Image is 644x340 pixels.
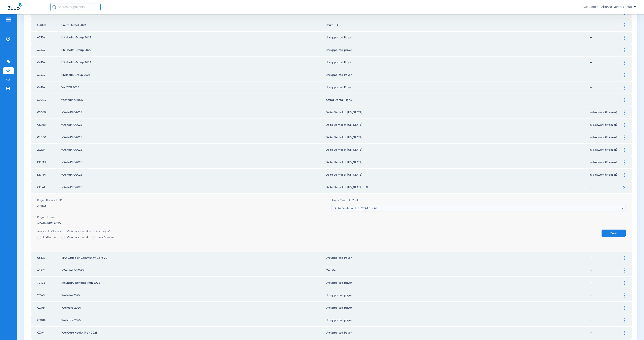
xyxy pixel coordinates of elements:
[624,61,625,65] img: group-vertical.svg
[31,289,61,301] td: 23160
[589,94,621,106] td: --
[31,119,61,131] td: CDAR1
[61,314,326,326] td: Wellcare 2025
[589,69,621,81] td: --
[326,69,589,81] td: Unsupported Payer
[589,314,621,326] td: --
[621,184,627,191] img: plus.svg
[31,144,61,156] td: 22229
[326,277,589,289] td: Unsupported payer
[31,264,61,276] td: 65978
[582,5,636,9] span: Zuub Admin - Alliance Dental Group
[52,5,56,9] img: Search Icon
[31,302,61,314] td: CX014
[624,110,625,115] img: group-vertical.svg
[624,73,625,77] img: group-vertical.svg
[31,94,61,106] td: 60054
[61,302,326,314] td: Wellcare 2024
[31,32,61,44] td: 62324
[326,289,589,301] td: Unsupported payer
[61,289,326,301] td: Wellabe 2025
[624,48,625,52] img: group-vertical.svg
[589,32,621,44] td: --
[326,19,589,31] td: Unum - AI
[624,256,625,260] img: group-vertical.svg
[31,44,61,56] td: 62324
[61,156,326,168] td: vDeltaPPO2025
[326,327,589,339] td: Unsupported Payer
[31,19,61,31] td: CX007
[589,289,621,301] td: --
[589,252,621,264] td: --
[61,69,326,81] td: USHealth Group 2024
[61,57,326,69] td: US Health Group 2025
[589,144,621,156] td: In-Network (Premier)
[326,169,589,181] td: Delta Dental of [US_STATE]
[61,181,326,193] td: vDeltaPPO2025
[31,169,61,181] td: DDPIN
[589,81,621,94] td: --
[37,236,58,240] label: In-Network
[624,160,625,165] img: group-vertical.svg
[624,318,625,322] img: group-vertical.svg
[624,306,625,310] img: group-vertical.svg
[61,94,326,106] td: vAetnaPPO2025
[31,81,61,94] td: 06126
[334,206,377,210] span: Delta Dental of [US_STATE] - AI
[61,32,326,44] td: US Health Group 2023
[326,57,589,69] td: Unsupported Payer
[61,327,326,339] td: WellCare Health Plan 2025
[61,44,326,56] td: US Health Group 2025
[624,148,625,152] img: group-vertical.svg
[589,156,621,168] td: In-Network (Premier)
[326,181,589,193] td: Delta Dental of [US_STATE] - AI
[589,19,621,31] td: --
[31,106,61,118] td: 05030
[589,106,621,118] td: In-Network (Premier)
[624,86,625,90] img: group-vertical.svg
[589,327,621,339] td: --
[61,106,326,118] td: vDeltaPPO2025
[589,169,621,181] td: In-Network (Premier)
[326,252,589,264] td: Unsupported Payer
[37,199,331,211] div: CDIA1
[326,119,589,131] td: Delta Dental of [US_STATE]
[50,3,101,11] input: Search for patients
[624,293,625,298] img: group-vertical.svg
[37,215,626,226] div: vDeltaPPO2025
[61,119,326,131] td: vDeltaPPO2025
[61,19,326,31] td: Unum Dental 2023
[331,199,626,203] span: Payer Match in Zuub
[589,44,621,56] td: --
[326,131,589,143] td: Delta Dental of [US_STATE]
[624,173,625,177] img: group-vertical.svg
[31,69,61,81] td: 62324
[326,264,589,276] td: MetLife
[589,277,621,289] td: --
[624,98,625,102] img: group-vertical.svg
[624,123,625,127] img: group-vertical.svg
[326,314,589,326] td: Unsupported payer
[624,281,625,285] img: group-vertical.svg
[602,230,626,237] button: Save
[92,236,114,240] label: I don't know
[326,156,589,168] td: Delta Dental of [US_STATE]
[326,44,589,56] td: Unsupported payer
[31,156,61,168] td: DDPMI
[31,327,61,339] td: CX041
[624,23,625,27] img: group-vertical.svg
[589,264,621,276] td: --
[61,81,326,94] td: VA CCN 2025
[8,3,22,10] img: Zuub Logo
[31,252,61,264] td: 06126
[589,302,621,314] td: --
[61,144,326,156] td: vDeltaPPO2025
[61,236,89,240] label: Out-of-Network
[326,106,589,118] td: Delta Dental of [US_STATE]
[326,302,589,314] td: Unsupported payer
[624,331,625,335] img: group-vertical.svg
[5,17,12,22] img: hamburger-icon
[624,135,625,140] img: group-vertical.svg
[37,215,626,219] span: Payer Name
[326,81,589,94] td: Unsupported Payer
